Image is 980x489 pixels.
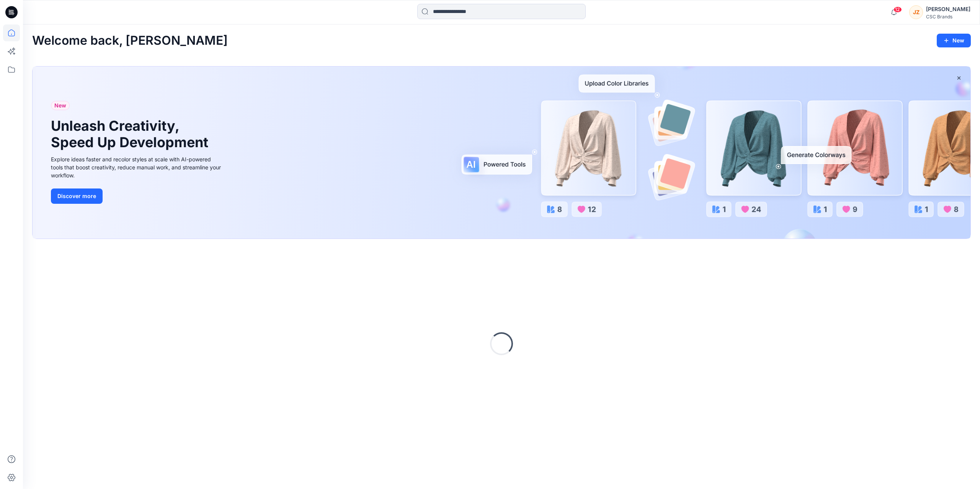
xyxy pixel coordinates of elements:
button: Discover more [51,188,103,204]
h2: Welcome back, [PERSON_NAME] [32,34,228,48]
div: Explore ideas faster and recolor styles at scale with AI-powered tools that boost creativity, red... [51,155,223,179]
div: CSC Brands [926,14,970,19]
span: New [54,101,66,110]
span: 12 [893,6,902,13]
div: JZ [909,5,923,19]
h1: Unleash Creativity, Speed Up Development [51,118,212,151]
a: Discover more [51,188,223,204]
div: [PERSON_NAME] [926,5,970,14]
button: New [937,34,971,47]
